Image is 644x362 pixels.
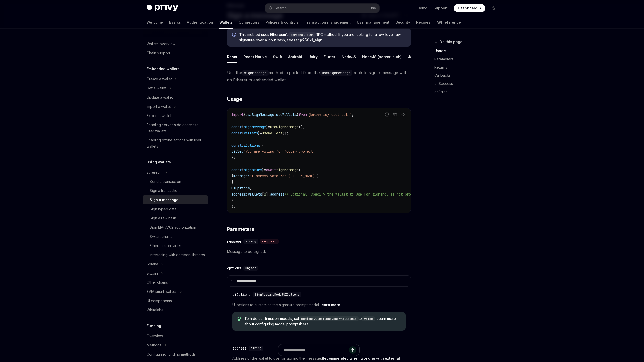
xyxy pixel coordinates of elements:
[239,16,259,29] a: Connectors
[147,5,178,12] img: dark logo
[262,192,264,197] span: [
[147,289,177,295] div: EVM smart wallets
[434,71,502,80] a: Callbacks
[147,104,171,110] div: Import a wallet
[143,296,208,305] a: UI components
[260,239,279,244] div: required
[147,113,171,119] div: Export a wallet
[150,178,181,185] div: Send a transaction
[282,131,288,135] span: ();
[231,131,242,135] span: const
[231,180,233,184] span: {
[232,292,251,297] div: uiOptions
[266,125,268,129] span: }
[147,122,205,134] div: Enabling server-side access to user wallets
[248,192,262,197] span: wallets
[147,159,171,165] h5: Using wallets
[262,131,282,135] span: useWallets
[150,215,176,221] div: Sign a raw hash
[227,96,242,103] span: Usage
[227,69,411,83] span: Use the method exported from the hook to sign a message with an Ethereum embedded wallet.
[227,266,241,271] div: options
[231,125,242,129] span: const
[299,167,301,172] span: (
[244,167,262,172] span: signature
[352,112,354,117] span: ;
[147,76,172,82] div: Create a wallet
[239,32,406,43] span: This method uses Ethereum’s RPC method. If you are looking for a low-level raw signature over a i...
[242,70,269,76] code: signMessage
[264,192,266,197] span: 0
[147,323,161,329] h5: Funding
[231,198,233,203] span: }
[143,120,208,136] a: Enabling server-side access to user wallets
[143,331,208,341] a: Overview
[307,112,352,117] span: '@privy-io/react-auth'
[143,341,208,350] button: Toggle Methods section
[227,249,411,255] span: Message to be signed.
[231,204,235,209] span: );
[233,174,250,178] span: message:
[147,137,205,149] div: Enabling offline actions with user wallets
[231,149,244,154] span: title:
[147,298,172,304] div: UI components
[187,16,213,29] a: Authentication
[264,167,266,172] span: =
[244,112,246,117] span: {
[143,350,208,359] a: Configuring funding methods
[262,143,264,148] span: {
[143,305,208,315] a: Whitelabel
[305,16,351,29] a: Transaction management
[143,195,208,204] a: Sign a message
[265,4,379,13] button: Open search
[283,344,349,356] input: Ask a question...
[147,66,180,72] h5: Embedded wallets
[246,112,274,117] span: useSignMessage
[143,186,208,195] a: Sign a transaction
[232,302,406,308] span: UI options to customize the signature prompt modal.
[143,48,208,58] a: Chain support
[417,6,427,11] a: Demo
[231,186,250,190] span: uiOptions
[288,51,302,63] div: Android
[147,342,161,348] div: Methods
[143,204,208,214] a: Sign typed data
[245,266,256,270] span: Object
[284,192,486,197] span: // Optional: Specify the wallet to use for signing. If not provided, the first wallet will be used.
[255,293,299,297] span: SignMessageModalUIOptions
[143,102,208,111] button: Toggle Import a wallet section
[227,239,241,244] div: message
[260,143,262,148] span: =
[147,307,165,313] div: Whitelabel
[276,167,299,172] span: signMessage
[147,261,158,267] div: Solana
[276,112,297,117] span: useWallets
[147,351,196,357] div: Configuring funding methods
[143,136,208,151] a: Enabling offline actions with user wallets
[400,111,407,118] button: Ask AI
[434,47,502,55] a: Usage
[143,287,208,296] button: Toggle EVM smart wallets section
[274,112,276,117] span: ,
[147,50,170,56] div: Chain support
[242,131,244,135] span: {
[454,4,485,12] a: Dashboard
[143,84,208,93] button: Toggle Get a wallet section
[147,41,175,47] div: Wallets overview
[219,16,233,29] a: Wallets
[270,192,284,197] span: address
[288,32,316,37] code: personal_sign
[242,143,260,148] span: uiOptions
[317,174,321,178] span: },
[408,51,417,63] div: Java
[270,125,299,129] span: useSignMessage
[143,241,208,250] a: Ethereum provider
[147,279,168,286] div: Other chains
[143,269,208,278] button: Toggle Bitcoin section
[143,39,208,48] a: Wallets overview
[231,155,235,160] span: };
[275,5,289,11] div: Search...
[434,63,502,71] a: Returns
[320,303,340,307] a: Learn more
[349,346,356,354] button: Send message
